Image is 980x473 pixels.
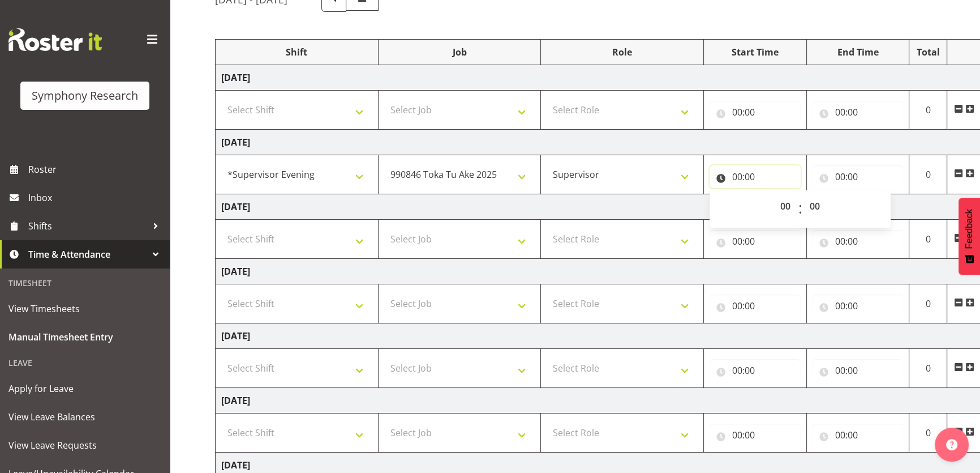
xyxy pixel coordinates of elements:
[710,165,801,188] input: Click to select...
[547,45,698,59] div: Role
[813,230,904,253] input: Click to select...
[8,329,161,346] span: Manual Timesheet Entry
[909,414,947,453] td: 0
[710,359,801,382] input: Click to select...
[710,45,801,59] div: Start Time
[8,437,161,454] span: View Leave Requests
[813,359,904,382] input: Click to select...
[909,155,947,194] td: 0
[710,424,801,446] input: Click to select...
[958,198,980,275] button: Feedback - Show survey
[8,300,161,317] span: View Timesheets
[3,403,167,431] a: View Leave Balances
[32,87,138,104] div: Symphony Research
[813,101,904,123] input: Click to select...
[3,271,167,295] div: Timesheet
[813,424,904,446] input: Click to select...
[3,351,167,374] div: Leave
[28,246,147,263] span: Time & Attendance
[28,161,164,178] span: Roster
[909,284,947,323] td: 0
[28,189,164,206] span: Inbox
[909,220,947,259] td: 0
[710,101,801,123] input: Click to select...
[915,45,941,59] div: Total
[813,45,904,59] div: End Time
[3,431,167,459] a: View Leave Requests
[710,230,801,253] input: Click to select...
[964,209,974,249] span: Feedback
[28,218,147,235] span: Shifts
[221,45,372,59] div: Shift
[813,295,904,317] input: Click to select...
[946,439,957,450] img: help-xxl-2.png
[813,165,904,188] input: Click to select...
[3,374,167,403] a: Apply for Leave
[909,91,947,130] td: 0
[8,28,102,51] img: Rosterit website logo
[909,349,947,388] td: 0
[3,295,167,323] a: View Timesheets
[798,195,802,223] span: :
[3,323,167,351] a: Manual Timesheet Entry
[710,295,801,317] input: Click to select...
[8,380,161,397] span: Apply for Leave
[384,45,535,59] div: Job
[8,408,161,425] span: View Leave Balances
